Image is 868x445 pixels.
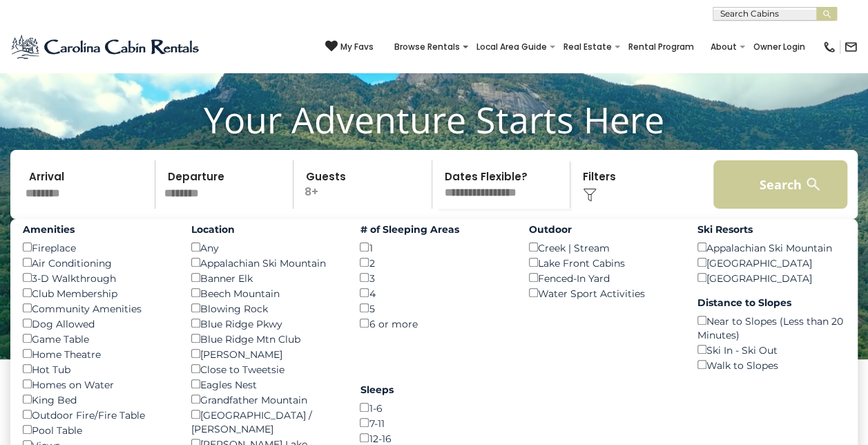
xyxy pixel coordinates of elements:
div: Fenced-In Yard [529,270,677,285]
div: [GEOGRAPHIC_DATA] [697,270,845,285]
div: Ski In - Ski Out [697,342,845,357]
div: Blowing Rock [191,301,339,316]
div: Banner Elk [191,270,339,285]
div: Air Conditioning [23,255,171,270]
div: 3 [360,270,508,285]
div: 1 [360,240,508,255]
div: 7-11 [360,415,508,430]
label: Sleeps [360,383,508,397]
p: 8+ [298,160,432,209]
label: Location [191,223,339,236]
div: King Bed [23,392,171,407]
div: Appalachian Ski Mountain [191,255,339,270]
div: Walk to Slopes [697,357,845,372]
img: Blue-2.png [10,33,202,61]
div: Game Table [23,331,171,346]
img: mail-regular-black.png [844,40,858,54]
a: Owner Login [746,37,812,57]
div: Close to Tweetsie [191,361,339,377]
div: Grandfather Mountain [191,392,339,407]
label: Distance to Slopes [697,296,845,310]
div: [GEOGRAPHIC_DATA] [697,255,845,270]
div: Pool Table [23,422,171,437]
div: Eagles Nest [191,377,339,392]
div: Near to Slopes (Less than 20 Minutes) [697,313,845,342]
div: 6 or more [360,316,508,331]
div: Home Theatre [23,346,171,361]
div: [GEOGRAPHIC_DATA] / [PERSON_NAME] [191,407,339,436]
div: Lake Front Cabins [529,255,677,270]
a: Real Estate [557,37,619,57]
div: Blue Ridge Pkwy [191,316,339,331]
div: Creek | Stream [529,240,677,255]
div: 5 [360,301,508,316]
label: # of Sleeping Areas [360,223,508,236]
a: Browse Rentals [387,37,467,57]
div: Appalachian Ski Mountain [697,240,845,255]
div: Community Amenities [23,301,171,316]
div: Beech Mountain [191,285,339,301]
div: Dog Allowed [23,316,171,331]
label: Ski Resorts [697,223,845,236]
label: Outdoor [529,223,677,236]
div: [PERSON_NAME] [191,346,339,361]
div: Outdoor Fire/Fire Table [23,407,171,422]
a: Local Area Guide [470,37,554,57]
label: Amenities [23,223,171,236]
img: search-regular-white.png [804,176,822,193]
div: Hot Tub [23,361,171,377]
span: My Favs [340,41,374,53]
div: Blue Ridge Mtn Club [191,331,339,346]
div: Any [191,240,339,255]
div: Fireplace [23,240,171,255]
img: filter--v1.png [583,188,597,202]
a: My Favs [325,40,374,54]
div: Club Membership [23,285,171,301]
div: 3-D Walkthrough [23,270,171,285]
a: Rental Program [621,37,701,57]
div: 2 [360,255,508,270]
img: phone-regular-black.png [822,40,836,54]
div: 1-6 [360,400,508,415]
a: About [704,37,744,57]
button: Search [713,160,848,209]
div: 4 [360,285,508,301]
div: Homes on Water [23,377,171,392]
div: Water Sport Activities [529,285,677,301]
h1: Your Adventure Starts Here [10,98,858,141]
